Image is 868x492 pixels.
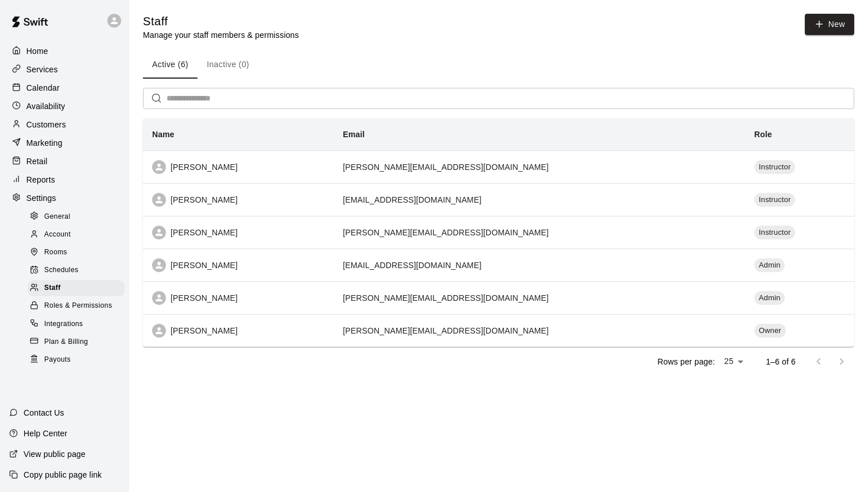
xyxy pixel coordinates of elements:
a: Account [28,226,129,243]
span: Instructor [754,227,796,238]
span: Instructor [754,162,796,173]
div: Admin [754,258,785,272]
div: Owner [754,324,786,338]
div: Rooms [28,245,125,261]
span: Payouts [44,354,71,366]
div: General [28,209,125,225]
a: Customers [9,116,120,133]
span: Owner [754,326,786,336]
span: General [44,211,71,223]
div: [PERSON_NAME] [152,291,324,305]
a: Services [9,61,120,78]
b: Name [152,130,175,139]
button: Active (6) [143,51,197,79]
span: Plan & Billing [44,336,88,348]
div: Integrations [28,316,125,332]
a: Plan & Billing [28,333,129,351]
p: Customers [26,119,66,130]
p: 1–6 of 6 [766,356,796,367]
td: [PERSON_NAME][EMAIL_ADDRESS][DOMAIN_NAME] [334,281,745,314]
p: Calendar [26,82,60,94]
div: Instructor [754,193,796,207]
div: Schedules [28,262,125,278]
span: Admin [754,260,785,271]
span: Admin [754,293,785,304]
p: Rows per page: [657,356,715,367]
div: [PERSON_NAME] [152,160,324,174]
a: Roles & Permissions [28,297,129,315]
a: Rooms [28,244,129,262]
p: Retail [26,156,48,167]
span: Roles & Permissions [44,300,112,312]
a: Reports [9,171,120,188]
p: Reports [26,174,55,185]
p: Home [26,45,48,57]
p: Contact Us [24,407,64,419]
div: Account [28,227,125,243]
a: Settings [9,189,120,207]
div: Roles & Permissions [28,298,125,314]
p: Help Center [24,428,67,439]
a: Availability [9,98,120,115]
div: Plan & Billing [28,334,125,350]
a: Retail [9,153,120,170]
td: [PERSON_NAME][EMAIL_ADDRESS][DOMAIN_NAME] [334,150,745,183]
div: 25 [719,353,747,370]
a: New [805,14,854,35]
h5: Staff [143,14,299,29]
a: Calendar [9,79,120,96]
a: Staff [28,280,129,297]
div: Instructor [754,160,796,174]
span: Account [44,229,71,241]
td: [EMAIL_ADDRESS][DOMAIN_NAME] [334,183,745,216]
span: Staff [44,282,61,294]
b: Email [343,130,365,139]
td: [EMAIL_ADDRESS][DOMAIN_NAME] [334,249,745,281]
p: View public page [24,448,86,460]
button: Inactive (0) [197,51,258,79]
p: Services [26,64,58,75]
td: [PERSON_NAME][EMAIL_ADDRESS][DOMAIN_NAME] [334,216,745,249]
a: Marketing [9,134,120,152]
a: Payouts [28,351,129,369]
div: [PERSON_NAME] [152,226,324,239]
td: [PERSON_NAME][EMAIL_ADDRESS][DOMAIN_NAME] [334,314,745,347]
span: Schedules [44,265,79,276]
div: [PERSON_NAME] [152,324,324,338]
a: Integrations [28,315,129,333]
b: Role [754,130,772,139]
div: Payouts [28,352,125,368]
p: Availability [26,100,65,112]
a: General [28,208,129,226]
span: Integrations [44,319,83,330]
span: Instructor [754,195,796,206]
div: [PERSON_NAME] [152,193,324,207]
a: Home [9,42,120,60]
span: Rooms [44,247,67,258]
p: Manage your staff members & permissions [143,29,299,41]
div: Staff [28,280,125,296]
p: Copy public page link [24,469,102,481]
a: Schedules [28,262,129,280]
p: Settings [26,192,56,204]
div: [PERSON_NAME] [152,258,324,272]
div: Instructor [754,226,796,239]
p: Marketing [26,137,63,149]
div: Admin [754,291,785,305]
table: simple table [143,118,854,347]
